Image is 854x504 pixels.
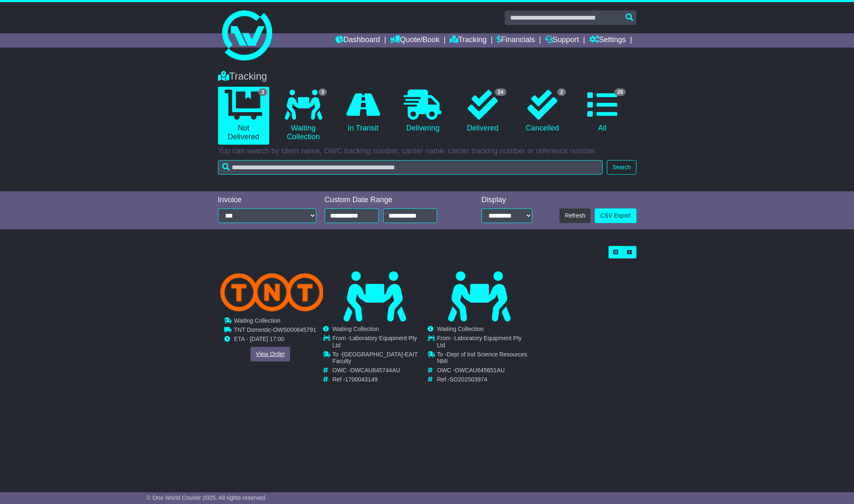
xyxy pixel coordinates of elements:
[437,351,531,367] td: To -
[234,326,316,336] td: -
[457,87,508,136] a: 24 Delivered
[336,33,380,48] a: Dashboard
[595,208,636,223] a: CSV Export
[337,87,388,136] a: In Transit
[333,351,427,367] td: To -
[318,88,327,96] span: 3
[234,336,284,342] span: ETA - [DATE] 17:00
[437,326,484,332] span: Waiting Collection
[557,88,566,96] span: 2
[234,326,271,333] span: TNT Domestic
[437,367,531,376] td: OWC -
[218,147,636,156] p: You can search by client name, OWC tracking number, carrier name, carrier tracking number or refe...
[559,208,591,223] button: Refresh
[589,33,626,48] a: Settings
[497,33,535,48] a: Financials
[147,494,267,501] span: © One World Courier 2025. All rights reserved.
[333,335,417,349] span: Laboratory Equipment Pty Ltd
[576,87,628,136] a: 29 All
[437,376,531,383] td: Ref -
[333,335,427,351] td: From -
[614,88,626,96] span: 29
[450,376,487,383] span: SO202503974
[437,335,531,351] td: From -
[325,196,458,205] div: Custom Date Range
[350,367,400,374] span: OWCAU645744AU
[220,273,323,311] img: TNT_Domestic.png
[273,326,316,333] span: OWS000645791
[278,87,329,145] a: 3 Waiting Collection
[333,326,379,332] span: Waiting Collection
[234,317,280,324] span: Waiting Collection
[250,347,290,361] a: View Order
[214,70,641,83] div: Tracking
[517,87,568,136] a: 2 Cancelled
[450,33,486,48] a: Tracking
[258,88,267,96] span: 3
[333,367,427,376] td: OWC -
[607,160,636,175] button: Search
[545,33,579,48] a: Support
[397,87,448,136] a: Delivering
[218,196,316,205] div: Invoice
[390,33,439,48] a: Quote/Book
[345,376,378,383] span: 1700043149
[218,87,269,145] a: 3 Not Delivered
[437,335,522,349] span: Laboratory Equipment Pty Ltd
[495,88,506,96] span: 24
[333,376,427,383] td: Ref -
[437,351,527,365] span: Dept of Ind Science Resources NMI
[481,196,532,205] div: Display
[455,367,505,374] span: OWCAU645651AU
[333,351,418,365] span: [GEOGRAPHIC_DATA]-EAIT Faculty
